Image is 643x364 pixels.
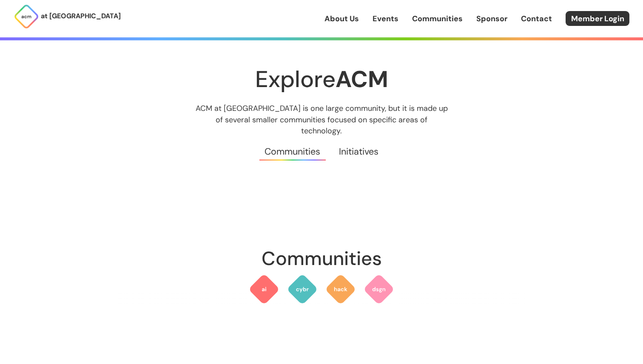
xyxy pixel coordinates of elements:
a: Initiatives [330,136,387,167]
h1: Explore [117,67,526,92]
a: Contact [521,13,552,24]
a: Member Login [566,11,629,26]
img: ACM Cyber [287,274,318,305]
img: ACM AI [249,274,279,305]
p: at [GEOGRAPHIC_DATA] [41,11,121,22]
img: ACM Logo [14,4,39,29]
h2: Communities [117,243,526,274]
strong: ACM [336,64,388,94]
a: at [GEOGRAPHIC_DATA] [14,4,121,29]
a: Communities [256,136,330,167]
img: ACM Hack [325,274,356,305]
a: Sponsor [476,13,507,24]
a: Events [373,13,398,24]
a: About Us [324,13,359,24]
img: ACM Design [364,274,394,305]
a: Communities [412,13,463,24]
p: ACM at [GEOGRAPHIC_DATA] is one large community, but it is made up of several smaller communities... [188,103,455,136]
